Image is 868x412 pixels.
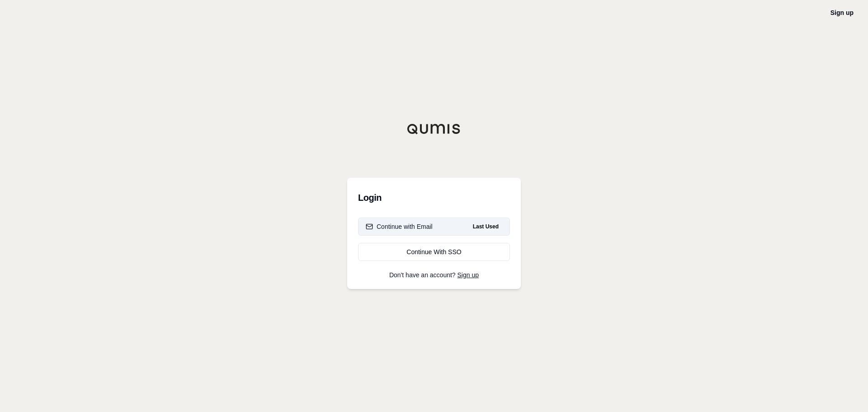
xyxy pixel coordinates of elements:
[358,218,510,236] button: Continue with EmailLast Used
[358,189,510,207] h3: Login
[458,271,479,279] a: Sign up
[469,221,502,232] span: Last Used
[830,9,854,16] a: Sign up
[358,272,510,278] p: Don't have an account?
[366,222,433,231] div: Continue with Email
[407,123,461,134] img: Qumis
[366,247,502,256] div: Continue With SSO
[358,243,510,261] a: Continue With SSO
